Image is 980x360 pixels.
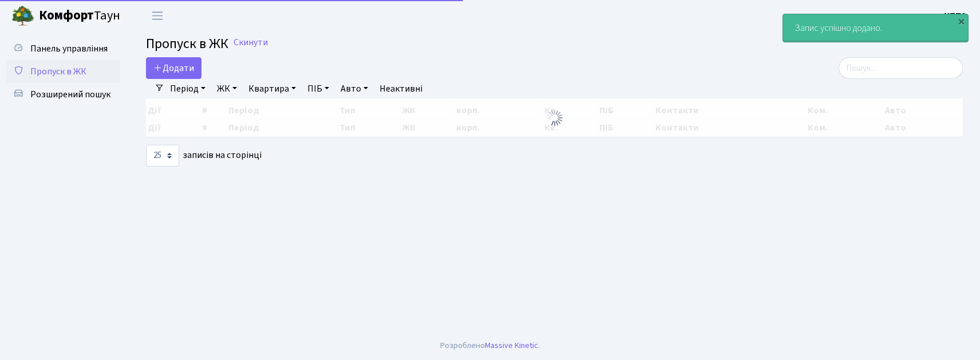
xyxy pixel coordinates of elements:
[546,109,564,127] img: Обробка...
[30,65,86,78] span: Пропуск в ЖК
[303,79,334,98] a: ПІБ
[39,6,94,25] b: Комфорт
[212,79,242,98] a: ЖК
[146,145,262,167] label: записів на сторінці
[143,6,172,25] button: Переключити навігацію
[146,34,228,54] span: Пропуск в ЖК
[6,60,120,83] a: Пропуск в ЖК
[153,62,194,74] span: Додати
[336,79,373,98] a: Авто
[234,37,268,48] a: Скинути
[146,145,179,167] select: записів на сторінці
[944,9,966,23] a: КПП2
[39,6,120,26] span: Таун
[783,14,968,42] div: Запис успішно додано.
[485,339,538,351] a: Massive Kinetic
[165,79,210,98] a: Період
[375,79,427,98] a: Неактивні
[146,57,201,79] a: Додати
[6,83,120,106] a: Розширений пошук
[244,79,301,98] a: Квартира
[11,5,34,27] img: logo.png
[6,37,120,60] a: Панель управління
[30,88,110,101] span: Розширений пошук
[944,10,966,22] b: КПП2
[440,339,540,352] div: Розроблено .
[955,15,967,27] div: ×
[30,42,108,55] span: Панель управління
[839,57,963,79] input: Пошук...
